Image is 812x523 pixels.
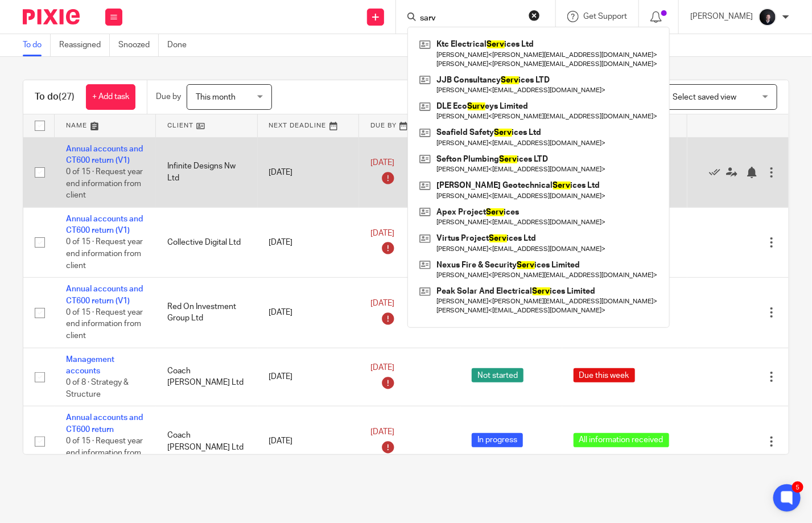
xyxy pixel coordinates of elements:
a: Annual accounts and CT600 return (V1) [66,215,143,234]
span: [DATE] [370,159,394,167]
span: This month [196,93,236,101]
a: Annual accounts and CT600 return [66,414,143,433]
span: Select saved view [673,93,736,101]
a: Mark as done [709,166,726,178]
p: Due by [156,91,181,102]
td: Infinite Designs Nw Ltd [156,137,257,207]
span: (27) [59,92,75,101]
a: Annual accounts and CT600 return (V1) [66,145,143,164]
span: [DATE] [370,428,394,436]
a: Done [167,34,195,56]
p: [PERSON_NAME] [690,11,753,22]
span: In progress [472,433,523,447]
span: Not started [472,368,524,382]
img: 455A2509.jpg [759,8,777,26]
td: [DATE] [258,348,359,406]
td: Coach [PERSON_NAME] Ltd [156,406,257,476]
a: Annual accounts and CT600 return (V1) [66,285,143,304]
span: [DATE] [370,229,394,237]
span: 0 of 15 · Request year end information from client [66,238,143,270]
td: [DATE] [258,278,359,348]
span: 0 of 15 · Request year end information from client [66,168,143,199]
span: [DATE] [370,364,394,372]
td: [DATE] [258,406,359,476]
td: [DATE] [258,207,359,277]
span: Get Support [583,13,627,20]
span: 0 of 15 · Request year end information from client [66,437,143,468]
span: 0 of 8 · Strategy & Structure [66,378,129,398]
a: + Add task [86,84,135,110]
a: Snoozed [118,34,159,56]
a: To do [23,34,51,56]
span: [DATE] [370,299,394,307]
span: Due this week [574,368,635,382]
td: Collective Digital Ltd [156,207,257,277]
td: [DATE] [258,137,359,207]
input: Search [419,14,521,24]
h1: To do [35,91,75,103]
span: All information received [574,433,669,447]
a: Reassigned [59,34,110,56]
button: Clear [529,10,540,21]
span: 0 of 15 · Request year end information from client [66,308,143,340]
td: Red On Investment Group Ltd [156,278,257,348]
div: 5 [792,481,803,493]
img: Pixie [23,9,80,24]
td: Coach [PERSON_NAME] Ltd [156,348,257,406]
a: Management accounts [66,356,114,375]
